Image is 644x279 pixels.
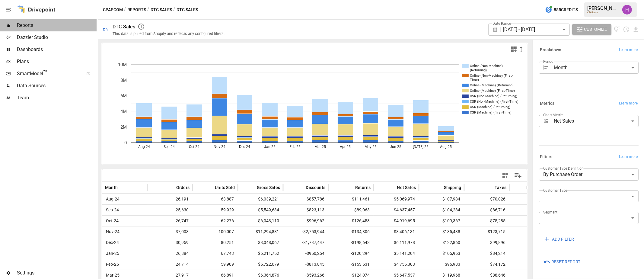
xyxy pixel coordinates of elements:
[444,259,461,270] span: $96,983
[164,145,175,149] text: Sep-24
[257,194,280,204] span: $6,039,221
[587,5,619,11] div: [PERSON_NAME]
[301,237,325,248] span: -$1,737,447
[220,205,235,215] span: 59,929
[175,194,190,204] span: 26,191
[619,47,638,53] span: Learn more
[105,184,118,191] span: Month
[304,194,325,204] span: -$857,786
[215,184,235,191] span: Units Sold
[264,145,276,149] text: Jan-25
[435,183,443,192] button: Sort
[124,6,126,14] div: /
[105,248,120,259] span: Jan-25
[105,194,120,204] span: Aug-24
[105,259,120,270] span: Feb-25
[489,248,506,259] span: $84,214
[493,21,511,26] label: Date Range
[470,111,512,114] text: CSR (Machine) (First-Time)
[511,169,525,182] button: Manage Columns
[554,62,639,74] div: Month
[543,166,584,171] label: Customer Type Definition
[442,216,461,226] span: $109,367
[43,69,47,77] span: ™
[619,101,638,107] span: Learn more
[167,183,176,192] button: Sort
[17,46,97,53] span: Dashboards
[632,26,639,33] button: Download report
[442,226,461,237] span: $135,438
[614,24,621,35] button: View documentation
[105,216,120,226] span: Oct-24
[17,58,97,65] span: Plans
[540,154,553,160] h6: Filters
[297,183,305,192] button: Sort
[470,89,515,93] text: Online (Machine) (First-Time)
[470,100,518,104] text: CSR (Non-Machine) (First-Time)
[220,259,235,270] span: 59,909
[175,248,190,259] span: 26,884
[442,194,461,204] span: $107,984
[350,194,371,204] span: -$111,461
[540,100,555,107] h6: Metrics
[517,183,526,192] button: Sort
[118,183,127,192] button: Sort
[103,6,123,14] button: CPAPcom
[220,248,235,259] span: 67,743
[151,6,172,14] button: DTC Sales
[118,62,127,67] text: 10M
[289,145,301,149] text: Feb-25
[442,237,461,248] span: $122,860
[17,94,97,101] span: Team
[350,216,371,226] span: -$126,453
[17,82,97,89] span: Data Sources
[622,5,632,14] img: Harry Antonio
[619,154,638,160] span: Learn more
[220,216,235,226] span: 62,276
[470,74,513,78] text: Online (Non-Machine) (First-
[444,184,461,191] span: Shipping
[214,145,225,149] text: Nov-24
[257,259,280,270] span: $5,722,679
[489,237,506,248] span: $99,896
[619,1,636,18] button: Harry Antonio
[393,226,416,237] span: $8,406,131
[306,184,325,191] span: Discounts
[173,6,175,14] div: /
[355,184,371,191] span: Returns
[102,55,522,164] svg: A chart.
[442,205,461,215] span: $104,284
[543,112,563,117] label: Chart Metric
[113,31,225,36] div: This data is pulled from Shopify and reflects any configured filters.
[539,257,585,268] button: Reset Report
[147,6,149,14] div: /
[105,205,120,215] span: Sep-24
[489,194,506,204] span: $70,026
[393,216,416,226] span: $4,919,695
[17,22,97,29] span: Reports
[257,184,280,191] span: Gross Sales
[584,26,607,33] span: Customize
[470,64,503,68] text: Online (Non-Machine)
[489,259,506,270] span: $74,172
[554,115,639,127] div: Net Sales
[623,26,630,33] button: Schedule report
[175,237,190,248] span: 30,959
[175,259,190,270] span: 24,714
[489,205,506,215] span: $86,716
[17,34,97,41] span: Dazzler Studio
[393,205,416,215] span: $4,637,457
[206,183,214,192] button: Sort
[304,259,325,270] span: -$813,845
[304,248,325,259] span: -$950,254
[470,83,514,87] text: Online (Machine) (Returning)
[257,248,280,259] span: $6,211,752
[470,94,517,98] text: CSR (Non-Machine) (Returning)
[346,183,355,192] button: Sort
[304,205,325,215] span: -$823,113
[365,145,377,149] text: May-25
[393,194,416,204] span: $5,069,974
[486,183,494,192] button: Sort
